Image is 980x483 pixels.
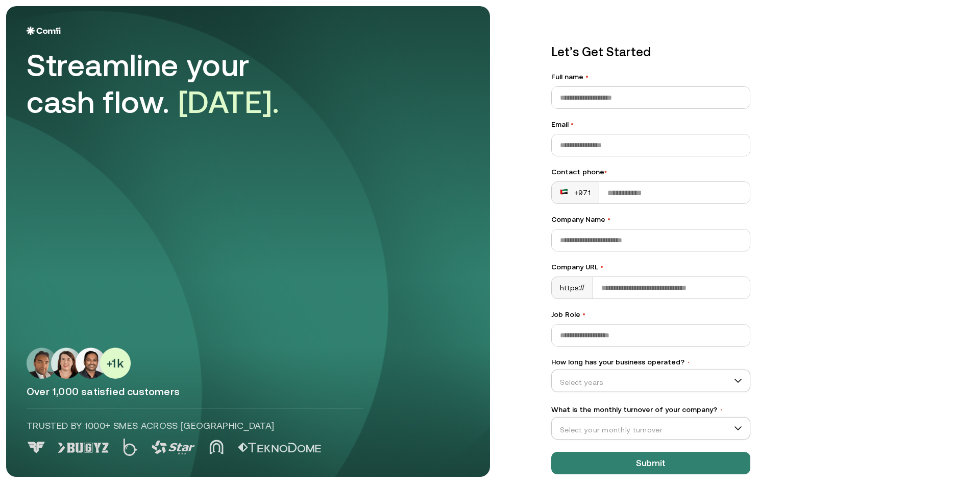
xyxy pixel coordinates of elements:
[27,385,470,398] p: Over 1,000 satisfied customers
[238,443,321,453] img: Logo 5
[607,215,610,223] span: •
[123,439,137,456] img: Logo 2
[152,441,195,454] img: Logo 3
[551,167,750,177] div: Contact phone
[27,442,46,453] img: Logo 0
[551,214,750,225] label: Company Name
[552,277,593,298] div: https://
[560,188,591,198] div: +971
[687,359,691,366] span: •
[178,84,280,120] span: [DATE].
[27,47,312,121] div: Streamline your cash flow.
[551,72,750,82] label: Full name
[551,119,750,130] label: Email
[551,262,750,272] label: Company URL
[551,43,750,61] p: Let’s Get Started
[604,168,607,176] span: •
[58,443,109,453] img: Logo 1
[551,452,750,474] button: Submit
[27,419,363,432] p: Trusted by 1000+ SMEs across [GEOGRAPHIC_DATA]
[551,357,750,367] label: How long has your business operated?
[27,27,61,35] img: Logo
[209,440,224,454] img: Logo 4
[719,406,723,413] span: •
[551,309,750,320] label: Job Role
[600,263,603,271] span: •
[582,310,585,318] span: •
[585,73,589,81] span: •
[571,120,574,128] span: •
[551,404,750,415] label: What is the monthly turnover of your company?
